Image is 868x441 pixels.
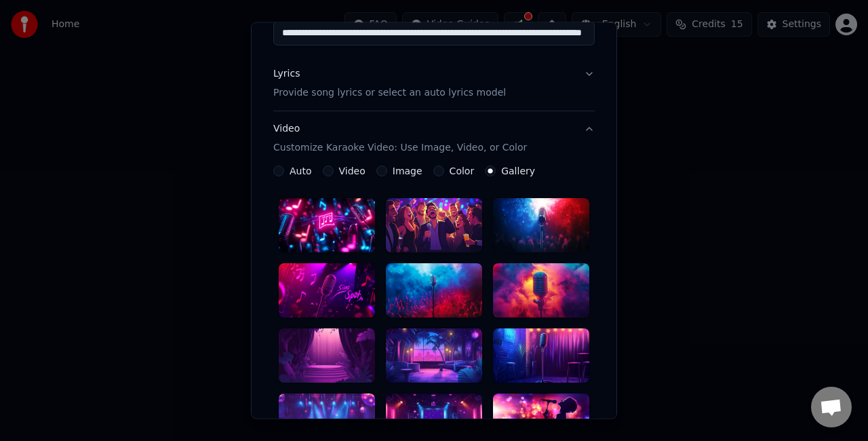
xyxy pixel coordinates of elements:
button: LyricsProvide song lyrics or select an auto lyrics model [273,56,595,111]
p: Provide song lyrics or select an auto lyrics model [273,86,506,100]
p: Customize Karaoke Video: Use Image, Video, or Color [273,141,527,155]
div: Lyrics [273,67,300,81]
label: Image [393,166,422,176]
label: Auto [290,166,312,176]
label: Video [339,166,366,176]
div: Video [273,122,527,155]
button: VideoCustomize Karaoke Video: Use Image, Video, or Color [273,111,595,166]
label: Color [450,166,475,176]
label: Gallery [501,166,535,176]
